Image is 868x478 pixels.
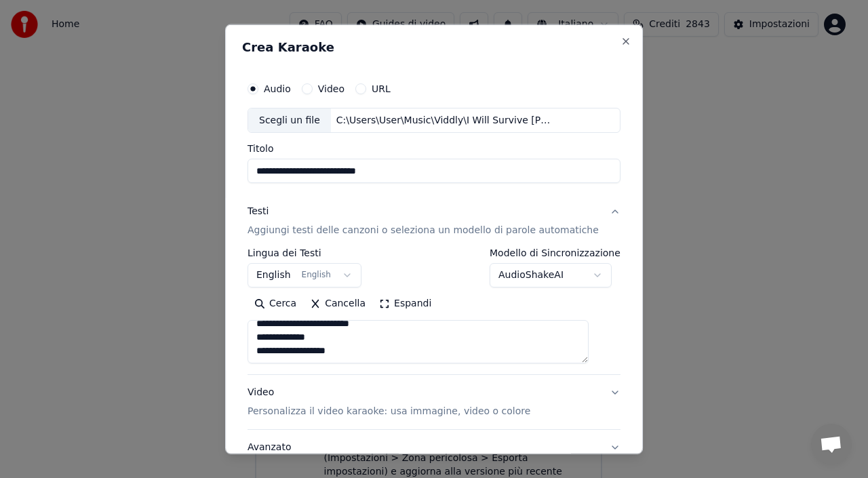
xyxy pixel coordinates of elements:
[372,293,438,315] button: Espandi
[248,144,620,153] label: Titolo
[248,293,303,315] button: Cerca
[248,430,620,465] button: Avanzato
[490,248,620,258] label: Modello di Sincronizzazione
[248,386,530,418] div: Video
[248,405,530,418] p: Personalizza il video karaoke: usa immagine, video o colore
[248,108,331,132] div: Scegli un file
[331,113,561,127] div: C:\Users\User\Music\Viddly\I Will Survive [PERSON_NAME] funk cover ft. [PERSON_NAME].mp3
[248,248,361,258] label: Lingua dei Testi
[248,375,620,429] button: VideoPersonalizza il video karaoke: usa immagine, video o colore
[248,248,620,374] div: TestiAggiungi testi delle canzoni o seleziona un modello di parole automatiche
[318,83,344,93] label: Video
[303,293,372,315] button: Cancella
[248,194,620,248] button: TestiAggiungi testi delle canzoni o seleziona un modello di parole automatiche
[248,224,599,237] p: Aggiungi testi delle canzoni o seleziona un modello di parole automatiche
[242,41,626,53] h2: Crea Karaoke
[264,83,291,93] label: Audio
[372,83,391,93] label: URL
[248,205,269,218] div: Testi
